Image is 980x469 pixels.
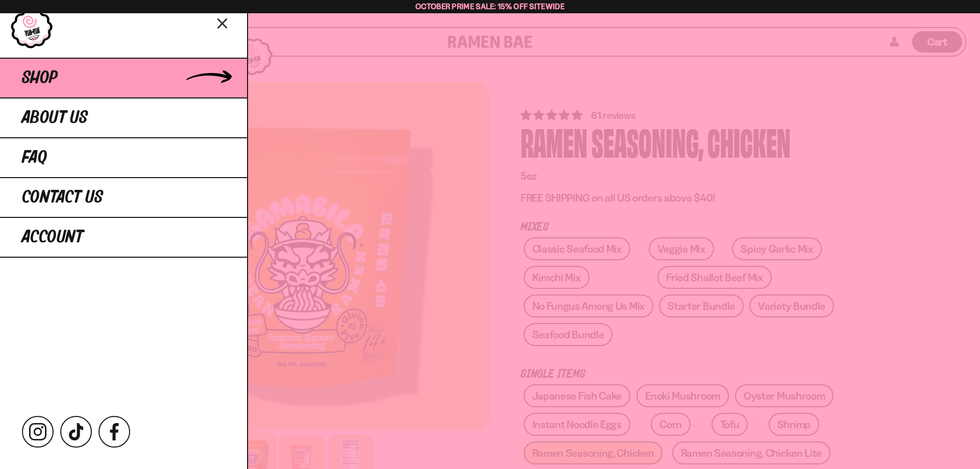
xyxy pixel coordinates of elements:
[415,2,565,11] span: October Prime Sale: 15% off Sitewide
[214,14,232,32] button: Close menu
[22,109,88,127] span: About Us
[22,188,103,207] span: Contact Us
[22,69,58,87] span: Shop
[22,149,47,167] span: FAQ
[22,228,83,246] span: Account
